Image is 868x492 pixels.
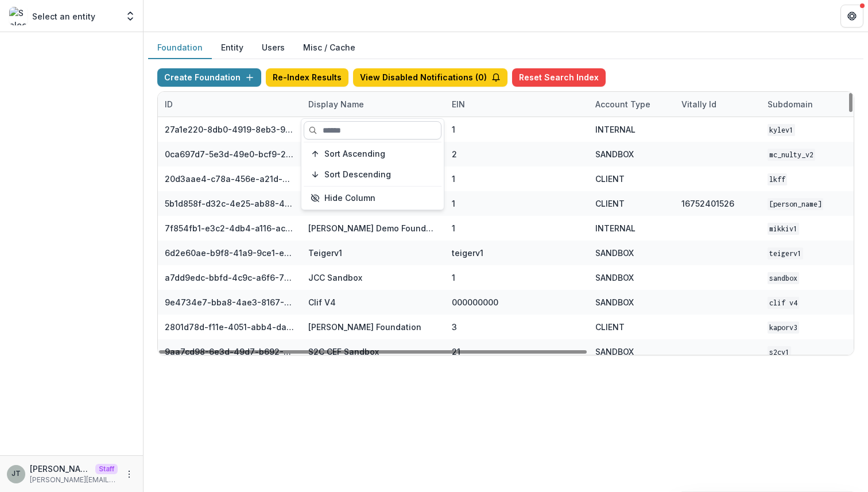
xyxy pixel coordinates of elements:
div: 21 [452,346,460,358]
div: 16752401526 [681,197,734,210]
div: Subdomain [761,92,847,117]
div: Subdomain [761,98,820,110]
button: View Disabled Notifications (0) [353,68,507,87]
div: 0ca697d7-5e3d-49e0-bcf9-217f69e92d71 [165,148,294,160]
button: Users [253,37,294,59]
div: 2801d78d-f11e-4051-abb4-dab00da98882 [165,321,294,333]
code: mc_nulty_v2 [768,149,815,161]
div: 2 [452,148,457,160]
div: 000000000 [452,296,498,308]
button: Sort Descending [304,165,441,184]
button: Re-Index Results [266,68,348,87]
div: JCC Sandbox [308,272,362,284]
code: kylev1 [768,124,795,136]
div: SANDBOX [595,247,634,259]
div: 5b1d858f-d32c-4e25-ab88-434536713791 [165,197,294,210]
div: INTERNAL [595,222,635,234]
div: 1 [452,173,455,185]
p: [PERSON_NAME] [30,463,91,475]
div: 1 [452,272,455,284]
div: CLIENT [595,173,625,185]
div: CLIENT [595,197,625,210]
div: SANDBOX [595,296,634,308]
div: 9aa7cd98-6e3d-49d7-b692-3e5f3d1facd4 [165,346,294,358]
button: Entity [212,37,253,59]
button: Foundation [148,37,212,59]
div: Vitally Id [675,92,761,117]
div: ID [158,92,301,117]
div: 3 [452,321,457,333]
button: Open entity switcher [122,5,138,28]
div: Display Name [301,98,371,110]
div: 1 [452,222,455,234]
span: Sort Descending [324,170,391,180]
div: ID [158,98,180,110]
div: 6d2e60ae-b9f8-41a9-9ce1-e608d0f20ec5 [165,247,294,259]
p: [PERSON_NAME][EMAIL_ADDRESS][DOMAIN_NAME] [30,475,118,485]
code: Clif V4 [768,297,799,309]
div: EIN [445,92,588,117]
div: Account Type [588,92,675,117]
code: teigerv1 [768,247,803,259]
div: a7dd9edc-bbfd-4c9c-a6f6-76d0743bf1cd [165,272,294,284]
button: More [122,467,136,481]
code: mikkiv1 [768,223,799,235]
div: [PERSON_NAME] Foundation [308,321,421,333]
code: [PERSON_NAME] [768,198,823,210]
div: Joyce N Temelio [11,470,21,478]
div: Display Name [301,92,445,117]
div: EIN [445,98,472,110]
div: S2C CEF Sandbox [308,346,379,358]
div: SANDBOX [595,346,634,358]
div: teigerv1 [452,247,483,259]
div: 20d3aae4-c78a-456e-a21d-91c97a6a725f [165,173,294,185]
div: SANDBOX [595,148,634,160]
p: Select an entity [32,10,95,22]
code: lkff [768,173,787,185]
span: Sort Ascending [324,149,385,159]
div: 1 [452,123,455,135]
div: [PERSON_NAME] Demo Foundation [308,222,438,234]
div: 7f854fb1-e3c2-4db4-a116-aca576521abc [165,222,294,234]
div: CLIENT [595,321,625,333]
div: SANDBOX [595,272,634,284]
div: Teigerv1 [308,247,342,259]
button: Reset Search Index [512,68,606,87]
button: Hide Column [304,189,441,207]
div: 1 [452,197,455,210]
p: Staff [95,464,118,474]
code: kaporv3 [768,321,799,334]
div: 9e4734e7-bba8-4ae3-8167-95d86cec7b4b [165,296,294,308]
button: Get Help [840,5,863,28]
code: s2cv1 [768,346,791,358]
img: Select an entity [9,7,28,25]
div: INTERNAL [595,123,635,135]
div: Vitally Id [675,98,723,110]
button: Misc / Cache [294,37,365,59]
div: 27a1e220-8db0-4919-8eb3-9f29ee33f7b0 [165,123,294,135]
div: Clif V4 [308,296,336,308]
button: Create Foundation [157,68,261,87]
div: Account Type [588,98,657,110]
code: sandbox [768,272,799,284]
button: Sort Ascending [304,145,441,163]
